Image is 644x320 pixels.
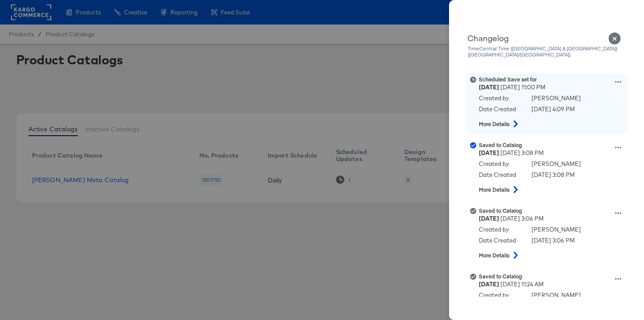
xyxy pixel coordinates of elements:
strong: [DATE] [479,84,499,91]
div: Date Created [479,171,523,179]
strong: Saved to Catalog [479,273,522,280]
strong: [DATE] [479,149,499,156]
div: Time Central Time ([GEOGRAPHIC_DATA] & [GEOGRAPHIC_DATA]) ([GEOGRAPHIC_DATA]/[GEOGRAPHIC_DATA]) [467,46,622,58]
div: [DATE] 11:24 AM [479,280,626,288]
div: [DATE] 3:06 PM [531,236,575,245]
div: Date Created [479,105,523,113]
div: Created by [479,160,523,168]
div: [DATE] 3:06 PM [479,215,626,223]
strong: Saved to Catalog [479,141,522,148]
strong: More Details [479,186,510,193]
div: [PERSON_NAME] [531,160,581,168]
div: Date Created [479,236,523,245]
div: [DATE] 11:00 PM [479,83,626,91]
div: [PERSON_NAME] [531,225,581,234]
div: [DATE] 3:08 PM [479,149,626,157]
div: Changelog [467,33,622,43]
strong: Scheduled Save set for [479,76,537,83]
button: Close [602,26,627,51]
strong: [DATE] [479,215,499,222]
div: Created by [479,225,523,234]
strong: More Details [479,120,510,128]
div: [DATE] 3:08 PM [531,171,575,179]
div: Created by [479,94,523,102]
strong: [DATE] [479,281,499,288]
strong: More Details [479,252,510,259]
strong: Saved to Catalog [479,207,522,214]
div: [PERSON_NAME] [531,291,581,299]
div: [PERSON_NAME] [531,94,581,102]
div: Created by [479,291,523,299]
div: [DATE] 4:09 PM [531,105,575,113]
